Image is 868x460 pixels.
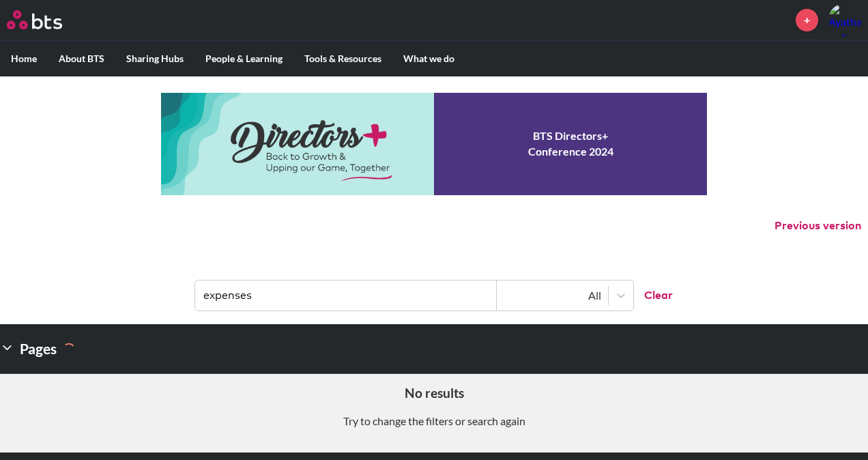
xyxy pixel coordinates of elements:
[392,41,465,76] label: What we do
[194,41,293,76] label: People & Learning
[775,218,861,233] button: Previous version
[633,281,673,311] button: Clear
[10,414,858,429] p: Try to change the filters or search again
[48,41,115,76] label: About BTS
[293,41,392,76] label: Tools & Resources
[195,281,497,311] input: Find contents, pages and demos...
[504,288,601,303] div: All
[7,10,62,29] img: BTS Logo
[10,384,858,403] h5: No results
[796,9,818,31] a: +
[115,41,194,76] label: Sharing Hubs
[7,10,87,29] a: Go home
[828,3,861,36] a: Profile
[161,93,707,195] a: Conference 2024
[828,3,861,36] img: Ayathandwa Ketse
